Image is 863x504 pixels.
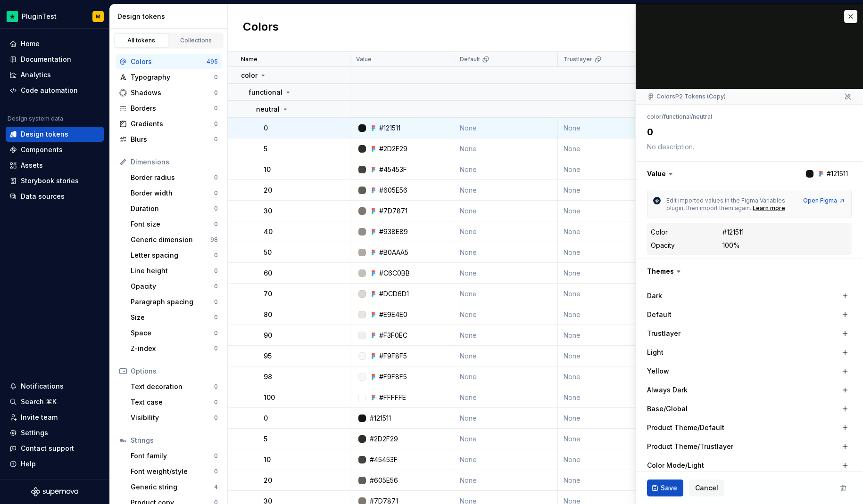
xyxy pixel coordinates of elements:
[127,263,222,278] a: Line height0
[127,464,222,479] a: Font weight/style0
[6,142,104,157] a: Components
[460,56,480,63] p: Default
[722,241,740,250] div: 100%
[131,219,214,229] div: Font size
[264,206,272,216] p: 30
[214,189,218,197] div: 0
[558,159,662,180] td: None
[214,383,218,390] div: 0
[666,197,787,211] span: Edit imported values in the Figma Variables plugin, then import them again.
[131,313,214,322] div: Size
[131,451,214,461] div: Font family
[454,304,558,325] td: None
[454,201,558,221] td: None
[214,105,218,112] div: 0
[454,221,558,242] td: None
[558,263,662,284] td: None
[21,86,78,95] div: Code automation
[173,37,220,44] div: Collections
[127,248,222,263] a: Letter spacing0
[131,73,214,82] div: Typography
[651,241,675,250] div: Opacity
[558,180,662,201] td: None
[127,217,222,232] a: Font size0
[647,442,733,451] label: Product Theme/Trustlayer
[21,39,40,49] div: Home
[21,382,64,391] div: Notifications
[264,186,272,195] p: 20
[647,93,726,100] div: ColorsP2 Tokens (Copy)
[243,19,279,36] h2: Colors
[127,395,222,410] a: Text case0
[6,441,104,456] button: Contact support
[210,236,218,244] div: 98
[454,159,558,180] td: None
[214,298,218,306] div: 0
[264,351,272,361] p: 95
[214,283,218,290] div: 0
[647,113,662,120] li: color
[127,310,222,325] a: Size0
[454,325,558,346] td: None
[214,452,218,460] div: 0
[379,310,407,319] div: #E9E4E0
[370,455,398,464] div: #45453F
[379,351,407,361] div: #F9F8F5
[8,115,63,122] div: Design system data
[558,429,662,449] td: None
[454,118,558,138] td: None
[127,170,222,185] a: Border radius0
[558,449,662,470] td: None
[264,372,272,382] p: 98
[264,123,268,133] p: 0
[131,382,214,391] div: Text decoration
[256,105,280,114] p: neutral
[379,227,408,236] div: #938E89
[21,397,57,406] div: Search ⌘K
[454,242,558,263] td: None
[454,366,558,387] td: None
[31,487,78,496] svg: Supernova Logo
[6,67,104,82] a: Analytics
[116,132,222,147] a: Blurs0
[647,480,683,496] button: Save
[21,145,63,154] div: Components
[379,123,400,133] div: #121511
[454,449,558,470] td: None
[558,387,662,408] td: None
[131,188,214,198] div: Border width
[558,408,662,429] td: None
[370,476,398,485] div: #605E56
[558,304,662,325] td: None
[214,345,218,352] div: 0
[454,180,558,201] td: None
[214,468,218,475] div: 0
[249,88,282,97] p: functional
[131,436,218,445] div: Strings
[647,404,688,414] label: Base/Global
[558,201,662,221] td: None
[558,242,662,263] td: None
[722,228,744,237] div: #121511
[264,414,268,423] p: 0
[131,344,214,353] div: Z-index
[647,310,672,319] label: Default
[379,331,407,340] div: #F3F0EC
[96,13,100,20] div: M
[264,165,271,174] p: 10
[661,483,677,493] span: Save
[127,201,222,216] a: Duration0
[214,205,218,212] div: 0
[6,379,104,394] button: Notifications
[241,56,257,63] p: Name
[6,189,104,204] a: Data sources
[695,483,718,493] span: Cancel
[647,291,662,301] label: Dark
[131,482,214,492] div: Generic string
[454,387,558,408] td: None
[689,480,724,496] button: Cancel
[264,248,272,257] p: 50
[21,428,48,438] div: Settings
[6,36,104,51] a: Home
